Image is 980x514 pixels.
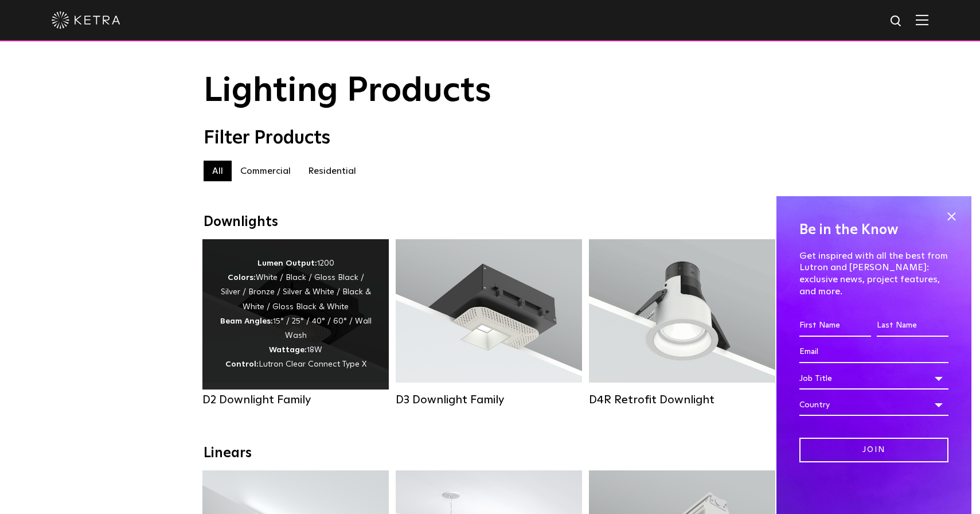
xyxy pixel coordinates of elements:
div: D3 Downlight Family [396,393,582,407]
strong: Wattage: [269,346,307,354]
div: D2 Downlight Family [202,393,389,407]
input: Join [799,438,948,462]
label: Residential [299,161,365,181]
label: All [204,161,232,181]
div: Linears [204,445,777,462]
strong: Lumen Output: [257,259,317,267]
div: Downlights [204,214,777,231]
a: D2 Downlight Family Lumen Output:1200Colors:White / Black / Gloss Black / Silver / Bronze / Silve... [202,239,389,407]
div: Country [799,394,948,416]
div: Job Title [799,368,948,390]
input: Email [799,341,948,363]
strong: Beam Angles: [220,317,273,325]
div: 1200 White / Black / Gloss Black / Silver / Bronze / Silver & White / Black & White / Gloss Black... [220,256,372,372]
div: D4R Retrofit Downlight [589,393,775,407]
a: D3 Downlight Family Lumen Output:700 / 900 / 1100Colors:White / Black / Silver / Bronze / Paintab... [396,239,582,407]
span: Lutron Clear Connect Type X [259,360,366,368]
label: Commercial [232,161,299,181]
p: Get inspired with all the best from Lutron and [PERSON_NAME]: exclusive news, project features, a... [799,250,948,298]
img: ketra-logo-2019-white [52,11,120,29]
div: Filter Products [204,127,777,149]
img: search icon [889,14,904,29]
h4: Be in the Know [799,219,948,241]
strong: Control: [225,360,259,368]
strong: Colors: [228,274,256,282]
input: First Name [799,315,871,337]
span: Lighting Products [204,74,491,108]
img: Hamburger%20Nav.svg [916,14,928,25]
a: D4R Retrofit Downlight Lumen Output:800Colors:White / BlackBeam Angles:15° / 25° / 40° / 60°Watta... [589,239,775,407]
input: Last Name [877,315,948,337]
